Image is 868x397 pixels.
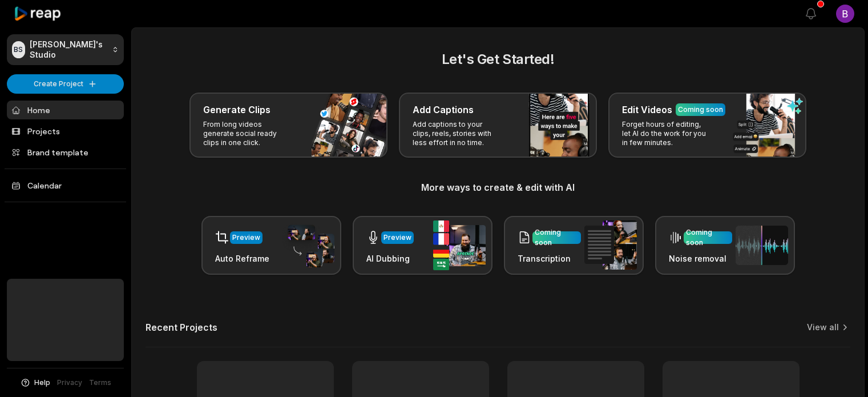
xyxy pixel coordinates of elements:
[622,120,710,147] p: Forget hours of editing, let AI do the work for you in few minutes.
[535,227,579,248] div: Coming soon
[736,226,788,265] img: noise_removal.png
[203,120,292,147] p: From long videos generate social ready clips in one click.
[282,223,334,268] img: auto_reframe.png
[34,378,50,388] span: Help
[7,122,124,141] a: Projects
[366,252,414,264] h3: AI Dubbing
[584,220,637,270] img: transcription.png
[518,252,581,264] h3: Transcription
[669,252,732,264] h3: Noise removal
[686,227,730,248] div: Coming soon
[622,103,672,117] h3: Edit Videos
[89,378,111,388] a: Terms
[146,49,850,70] h2: Let's Get Started!
[7,176,124,195] a: Calendar
[678,105,723,115] div: Coming soon
[7,74,124,94] button: Create Project
[12,41,25,58] div: BS
[203,103,271,117] h3: Generate Clips
[146,181,850,194] h3: More ways to create & edit with AI
[383,232,411,243] div: Preview
[30,39,107,60] p: [PERSON_NAME]'s Studio
[232,232,260,243] div: Preview
[413,120,501,147] p: Add captions to your clips, reels, stories with less effort in no time.
[20,378,50,388] button: Help
[433,220,486,270] img: ai_dubbing.png
[413,103,474,117] h3: Add Captions
[807,322,839,333] a: View all
[146,322,217,333] h2: Recent Projects
[57,378,82,388] a: Privacy
[215,252,269,264] h3: Auto Reframe
[7,101,124,119] a: Home
[7,143,124,162] a: Brand template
